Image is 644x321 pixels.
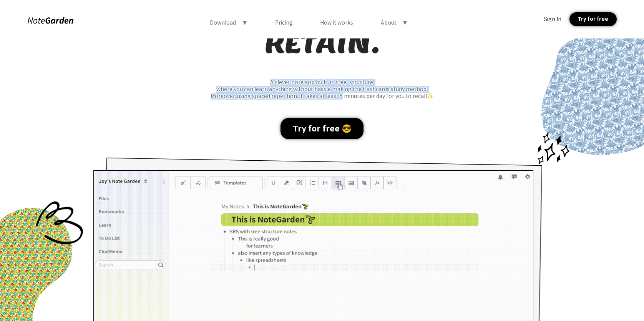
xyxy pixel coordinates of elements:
div: Pricing [275,19,293,26]
div: Try for free 😎 [281,118,364,139]
div: Download [210,19,236,26]
div: How it works [320,19,353,26]
div: Sign In [544,16,561,23]
div: About [381,19,397,26]
div: Try for free [569,12,616,26]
